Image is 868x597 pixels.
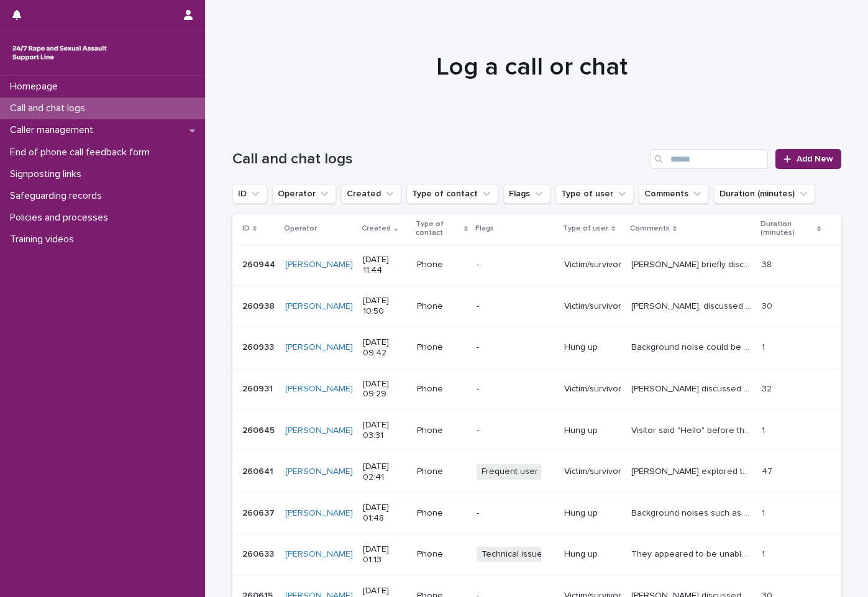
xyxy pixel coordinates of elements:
[232,327,841,368] tr: 260933260933 [PERSON_NAME] [DATE] 09:42Phone-Hung upBackground noise could be heardBackground noi...
[232,493,841,534] tr: 260637260637 [PERSON_NAME] [DATE] 01:48Phone-Hung upBackground noises such as moving around and a...
[417,301,467,312] p: Phone
[285,508,353,519] a: [PERSON_NAME]
[285,301,353,312] a: [PERSON_NAME]
[631,257,754,270] p: Kristy briefly discussed her past experience with SV and emotional abuse, perpetrated by her ex-p...
[762,340,767,353] p: 1
[417,342,467,353] p: Phone
[797,155,833,163] span: Add New
[242,340,276,353] p: 260933
[285,426,353,436] a: [PERSON_NAME]
[417,508,467,519] p: Phone
[762,381,774,394] p: 32
[563,222,608,235] p: Type of user
[10,40,109,65] img: rhQMoQhaT3yELyF149Cw
[503,184,550,204] button: Flags
[775,149,841,169] a: Add New
[285,549,353,560] a: [PERSON_NAME]
[477,301,554,312] p: -
[564,342,621,353] p: Hung up
[762,423,767,436] p: 1
[242,222,250,235] p: ID
[232,244,841,286] tr: 260944260944 [PERSON_NAME] [DATE] 11:44Phone-Victim/survivor[PERSON_NAME] briefly discussed her p...
[227,52,836,82] h1: Log a call or chat
[761,217,814,240] p: Duration (minutes)
[564,508,621,519] p: Hung up
[5,190,112,202] p: Safeguarding records
[5,168,91,180] p: Signposting links
[762,464,775,477] p: 47
[762,299,775,312] p: 30
[5,103,95,114] p: Call and chat logs
[232,184,267,204] button: ID
[406,184,498,204] button: Type of contact
[477,426,554,436] p: -
[762,547,767,560] p: 1
[363,544,408,565] p: [DATE] 01:13
[363,379,408,400] p: [DATE] 09:29
[363,337,408,358] p: [DATE] 09:42
[477,508,554,519] p: -
[232,410,841,452] tr: 260645260645 [PERSON_NAME] [DATE] 03:31Phone-Hung upVisitor said "Hello" before then hanging upVi...
[631,299,754,312] p: Natalie, discussed her thoughts and feelings surrounding a recent experience of SV by a close fam...
[363,503,408,524] p: [DATE] 01:48
[762,257,774,270] p: 38
[417,260,467,270] p: Phone
[477,260,554,270] p: -
[362,222,391,235] p: Created
[564,549,621,560] p: Hung up
[477,547,577,562] span: Technical issue - other
[284,222,317,235] p: Operator
[232,534,841,575] tr: 260633260633 [PERSON_NAME] [DATE] 01:13PhoneTechnical issue - otherHung upThey appeared to be una...
[564,301,621,312] p: Victim/survivor
[232,286,841,327] tr: 260938260938 [PERSON_NAME] [DATE] 10:50Phone-Victim/survivor[PERSON_NAME], discussed her thoughts...
[232,150,646,168] h1: Call and chat logs
[416,217,460,240] p: Type of contact
[242,423,277,436] p: 260645
[631,547,754,560] p: They appeared to be unable to hear me, however I could hear them
[631,464,754,477] p: Margret explored thoughts and feelings surrounding her experience of SV and the physical affects ...
[631,381,754,394] p: Lisa discussed her thoughts and feelings surrounding her recent experience with SV, and how this ...
[242,257,278,270] p: 260944
[285,342,353,353] a: [PERSON_NAME]
[631,506,754,519] p: Background noises such as moving around and a zipper could be heard before visitor hung up
[285,467,353,477] a: [PERSON_NAME]
[285,260,353,270] a: [PERSON_NAME]
[631,340,754,353] p: Background noise could be heard
[341,184,401,204] button: Created
[272,184,336,204] button: Operator
[5,147,160,158] p: End of phone call feedback form
[555,184,634,204] button: Type of user
[564,426,621,436] p: Hung up
[242,299,277,312] p: 260938
[477,342,554,353] p: -
[475,222,494,235] p: Flags
[363,296,408,317] p: [DATE] 10:50
[5,124,103,136] p: Caller management
[630,222,670,235] p: Comments
[363,255,408,276] p: [DATE] 11:44
[242,547,276,560] p: 260633
[564,260,621,270] p: Victim/survivor
[5,212,118,224] p: Policies and processes
[363,462,408,483] p: [DATE] 02:41
[631,423,754,436] p: Visitor said "Hello" before then hanging up
[417,467,467,477] p: Phone
[417,384,467,394] p: Phone
[242,381,275,394] p: 260931
[477,464,543,480] span: Frequent user
[5,234,84,245] p: Training videos
[363,420,408,441] p: [DATE] 03:31
[242,464,276,477] p: 260641
[232,368,841,410] tr: 260931260931 [PERSON_NAME] [DATE] 09:29Phone-Victim/survivor[PERSON_NAME] discussed her thoughts ...
[5,81,68,93] p: Homepage
[242,506,277,519] p: 260637
[232,451,841,493] tr: 260641260641 [PERSON_NAME] [DATE] 02:41PhoneFrequent userVictim/survivor[PERSON_NAME] explored th...
[564,384,621,394] p: Victim/survivor
[650,149,768,169] input: Search
[762,506,767,519] p: 1
[477,384,554,394] p: -
[285,384,353,394] a: [PERSON_NAME]
[417,426,467,436] p: Phone
[639,184,709,204] button: Comments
